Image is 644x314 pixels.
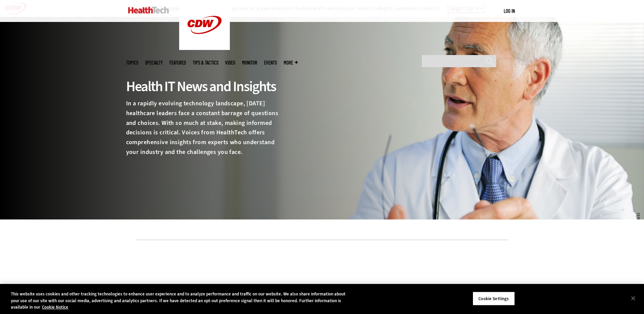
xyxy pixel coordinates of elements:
a: More information about your privacy [42,304,68,310]
button: Cookie Settings [473,291,515,306]
a: Events [264,60,277,65]
img: Home [128,7,169,14]
div: Health IT News and Insights [126,77,283,96]
span: More [284,60,298,65]
span: Topics [126,60,138,65]
span: Specialty [145,60,163,65]
p: In a rapidly evolving technology landscape, [DATE] healthcare leaders face a constant barrage of ... [126,99,283,157]
a: Features [169,60,186,65]
button: Close [626,291,641,306]
div: This website uses cookies and other tracking technologies to enhance user experience and to analy... [11,291,354,311]
a: Video [225,60,235,65]
a: CDW [179,45,230,52]
iframe: advertisement [199,250,445,281]
a: Log in [504,8,515,14]
div: User menu [504,7,515,15]
a: MonITor [242,60,257,65]
a: Tips & Tactics [193,60,218,65]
